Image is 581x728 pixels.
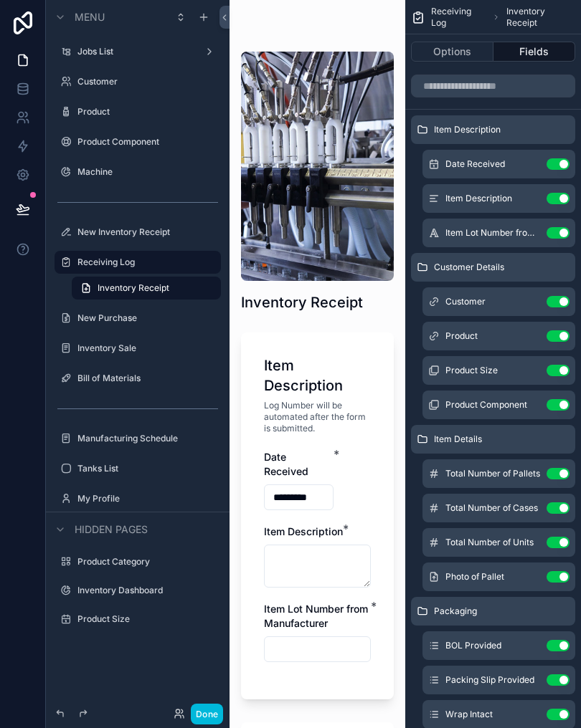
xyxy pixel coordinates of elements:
[77,556,212,567] label: Product Category
[264,525,343,537] span: Item Description
[264,355,371,396] h1: Item Description
[77,257,212,268] label: Receiving Log
[445,502,538,514] span: Total Number of Cases
[77,166,212,178] label: Machine
[77,312,212,324] label: New Purchase
[264,451,308,477] span: Date Received
[445,158,505,170] span: Date Received
[493,42,575,62] button: Fields
[191,704,223,724] button: Done
[445,640,501,651] span: BOL Provided
[77,433,212,444] label: Manufacturing Schedule
[434,605,477,617] span: Packaging
[72,277,221,300] a: Inventory Receipt
[264,400,371,434] span: Log Number will be automated after the form is submitted.
[506,6,575,29] span: Inventory Receipt
[77,613,212,625] label: Product Size
[75,10,105,24] span: Menu
[445,330,478,342] span: Product
[445,571,504,583] span: Photo of Pallet
[77,76,212,87] label: Customer
[77,343,212,354] label: Inventory Sale
[241,292,363,312] h1: Inventory Receipt
[445,399,527,411] span: Product Component
[434,262,504,273] span: Customer Details
[434,434,482,445] span: Item Details
[411,42,493,62] button: Options
[445,193,512,204] span: Item Description
[445,365,498,376] span: Product Size
[445,674,534,686] span: Packing Slip Provided
[445,296,486,307] span: Customer
[77,46,192,57] label: Jobs List
[75,522,148,537] span: Hidden pages
[77,226,212,238] label: New Inventory Receipt
[264,603,368,629] span: Item Lot Number from Manufacturer
[77,493,212,504] label: My Profile
[77,136,212,148] label: Product Component
[77,373,212,384] label: Bill of Materials
[77,106,212,118] label: Product
[98,282,169,294] span: Inventory Receipt
[445,468,540,479] span: Total Number of Pallets
[77,585,212,596] label: Inventory Dashboard
[434,124,501,135] span: Item Description
[445,537,534,548] span: Total Number of Units
[445,227,541,239] span: Item Lot Number from Manufacturer
[77,463,212,474] label: Tanks List
[431,6,486,29] span: Receiving Log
